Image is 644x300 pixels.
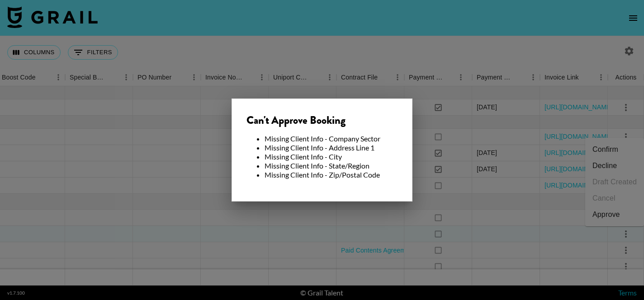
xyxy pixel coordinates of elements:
li: Missing Client Info - Address Line 1 [265,143,398,152]
li: Missing Client Info - City [265,152,398,161]
div: Can't Approve Booking [246,113,398,127]
li: Missing Client Info - State/Region [265,161,398,170]
li: Missing Client Info - Company Sector [265,134,398,143]
li: Missing Client Info - Zip/Postal Code [265,170,398,179]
